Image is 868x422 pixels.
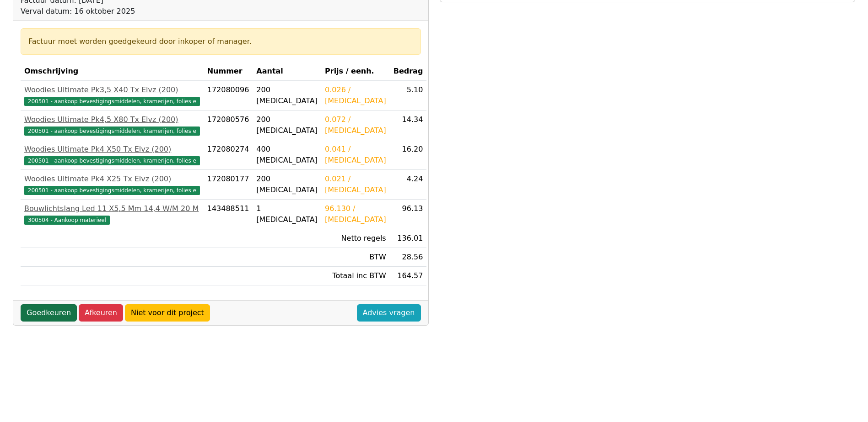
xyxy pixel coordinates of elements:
[256,114,318,136] div: 200 [MEDICAL_DATA]
[325,84,386,106] div: 0.026 / [MEDICAL_DATA]
[24,97,200,106] span: 200501 - aankoop bevestigingsmiddelen, kramerijen, folies e
[125,304,210,322] a: Niet voor dit project
[390,248,427,267] td: 28.56
[390,229,427,248] td: 136.01
[321,229,390,248] td: Netto regels
[325,174,386,195] div: 0.021 / [MEDICAL_DATA]
[24,156,200,165] span: 200501 - aankoop bevestigingsmiddelen, kramerijen, folies e
[24,114,200,125] div: Woodies Ultimate Pk4,5 X80 Tx Elvz (200)
[321,248,390,267] td: BTW
[24,144,200,155] div: Woodies Ultimate Pk4 X50 Tx Elvz (200)
[28,36,413,47] div: Factuur moet worden goedgekeurd door inkoper of manager.
[24,174,200,185] div: Woodies Ultimate Pk4 X25 Tx Elvz (200)
[24,216,110,225] span: 300504 - Aankoop materieel
[390,140,427,170] td: 16.20
[24,84,200,106] a: Woodies Ultimate Pk3,5 X40 Tx Elvz (200)200501 - aankoop bevestigingsmiddelen, kramerijen, folies e
[24,127,200,136] span: 200501 - aankoop bevestigingsmiddelen, kramerijen, folies e
[390,170,427,200] td: 4.24
[256,144,318,166] div: 400 [MEDICAL_DATA]
[253,62,321,81] th: Aantal
[204,140,253,170] td: 172080274
[256,84,318,106] div: 200 [MEDICAL_DATA]
[24,144,200,166] a: Woodies Ultimate Pk4 X50 Tx Elvz (200)200501 - aankoop bevestigingsmiddelen, kramerijen, folies e
[390,267,427,285] td: 164.57
[321,267,390,285] td: Totaal inc BTW
[24,114,200,136] a: Woodies Ultimate Pk4,5 X80 Tx Elvz (200)200501 - aankoop bevestigingsmiddelen, kramerijen, folies e
[24,203,200,225] a: Bouwlichtslang Led 11 X5,5 Mm 14,4 W/M 20 M300504 - Aankoop materieel
[21,304,77,322] a: Goedkeuren
[325,203,386,225] div: 96.130 / [MEDICAL_DATA]
[390,111,427,140] td: 14.34
[390,81,427,111] td: 5.10
[325,144,386,166] div: 0.041 / [MEDICAL_DATA]
[24,203,200,214] div: Bouwlichtslang Led 11 X5,5 Mm 14,4 W/M 20 M
[256,203,318,225] div: 1 [MEDICAL_DATA]
[24,174,200,195] a: Woodies Ultimate Pk4 X25 Tx Elvz (200)200501 - aankoop bevestigingsmiddelen, kramerijen, folies e
[204,62,253,81] th: Nummer
[204,81,253,111] td: 172080096
[204,170,253,200] td: 172080177
[256,174,318,195] div: 200 [MEDICAL_DATA]
[325,114,386,136] div: 0.072 / [MEDICAL_DATA]
[204,200,253,229] td: 143488511
[204,111,253,140] td: 172080576
[79,304,123,322] a: Afkeuren
[24,84,200,95] div: Woodies Ultimate Pk3,5 X40 Tx Elvz (200)
[390,62,427,81] th: Bedrag
[390,200,427,229] td: 96.13
[321,62,390,81] th: Prijs / eenh.
[357,304,421,322] a: Advies vragen
[24,186,200,195] span: 200501 - aankoop bevestigingsmiddelen, kramerijen, folies e
[21,6,258,17] div: Verval datum: 16 oktober 2025
[21,62,204,81] th: Omschrijving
